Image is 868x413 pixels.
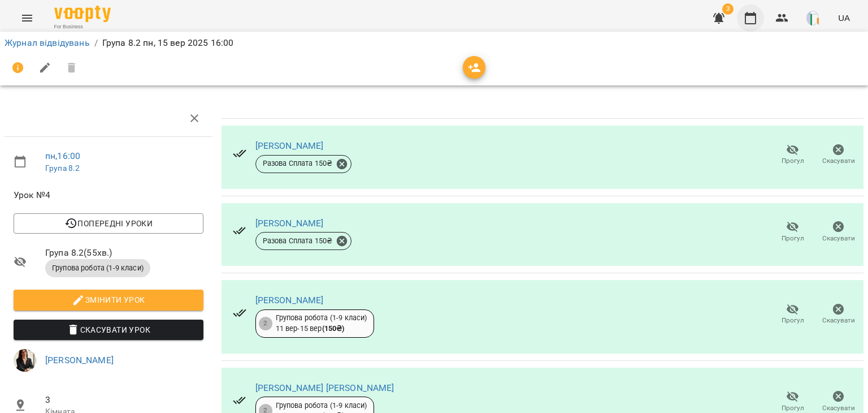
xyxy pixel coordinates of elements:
button: Прогул [770,139,815,171]
span: Прогул [782,156,804,166]
div: Разова Сплата 150₴ [255,155,352,173]
button: Скасувати [815,299,861,330]
span: Урок №4 [14,188,203,202]
b: ( 150 ₴ ) [322,324,345,333]
span: 3 [45,393,203,407]
span: Разова Сплата 150 ₴ [256,236,340,246]
a: [PERSON_NAME] [PERSON_NAME] [255,382,394,393]
span: Прогул [782,234,804,243]
div: Групова робота (1-9 класи) 11 вер - 15 вер [276,313,367,334]
button: Прогул [770,216,815,248]
a: [PERSON_NAME] [255,295,324,306]
span: Попередні уроки [23,217,194,230]
span: Група 8.2 ( 55 хв. ) [45,246,203,260]
span: 3 [722,3,734,15]
button: Скасувати [815,139,861,171]
button: Змінити урок [14,290,203,310]
a: [PERSON_NAME] [255,218,324,229]
button: Скасувати Урок [14,320,203,340]
button: Скасувати [815,216,861,248]
a: Група 8.2 [45,164,80,173]
nav: breadcrumb [5,36,863,50]
button: Menu [14,5,41,32]
img: 767302f1b9b7018f3e7d2d8cc4739cd7.jpg [14,349,36,372]
button: Попередні уроки [14,213,203,234]
span: Разова Сплата 150 ₴ [256,158,340,169]
a: Журнал відвідувань [5,37,90,48]
div: Разова Сплата 150₴ [255,232,352,250]
button: Прогул [770,299,815,330]
div: 2 [259,317,272,330]
p: Група 8.2 пн, 15 вер 2025 16:00 [102,36,234,50]
span: UA [838,12,850,24]
span: Прогул [782,316,804,325]
span: Скасувати [822,403,855,413]
span: Змінити урок [23,293,194,307]
span: Скасувати Урок [23,323,194,337]
a: [PERSON_NAME] [255,140,324,151]
span: Прогул [782,403,804,413]
a: [PERSON_NAME] [45,355,114,365]
span: For Business [54,23,111,31]
span: Скасувати [822,316,855,325]
span: Скасувати [822,156,855,166]
span: Скасувати [822,234,855,243]
a: пн , 16:00 [45,150,80,161]
img: Voopty Logo [54,6,111,22]
img: 9a1d62ba177fc1b8feef1f864f620c53.png [806,10,822,26]
li: / [94,36,98,50]
button: UA [834,7,854,28]
span: Групова робота (1-9 класи) [45,263,150,273]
